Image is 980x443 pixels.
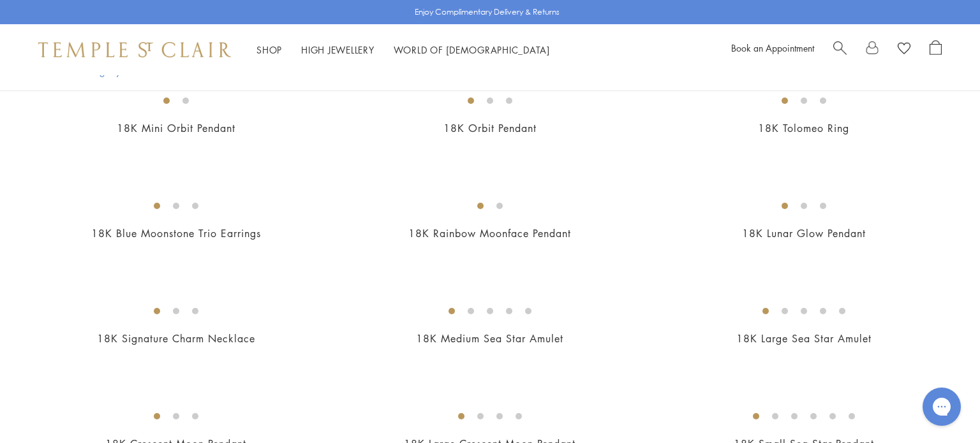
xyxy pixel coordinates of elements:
[38,42,231,57] img: Temple St. Clair
[916,383,967,430] iframe: Gorgias live chat messenger
[898,40,910,59] a: View Wishlist
[443,121,537,135] a: 18K Orbit Pendant
[301,43,375,56] a: High JewelleryHigh Jewellery
[930,40,942,59] a: Open Shopping Bag
[415,6,560,18] p: Enjoy Complimentary Delivery & Returns
[736,331,872,345] a: 18K Large Sea Star Amulet
[117,121,235,135] a: 18K Mini Orbit Pendant
[256,43,282,56] a: ShopShop
[731,41,814,54] a: Book an Appointment
[758,121,849,135] a: 18K Tolomeo Ring
[742,226,866,240] a: 18K Lunar Glow Pendant
[416,331,563,345] a: 18K Medium Sea Star Amulet
[97,331,255,345] a: 18K Signature Charm Necklace
[833,40,847,59] a: Search
[394,43,550,56] a: World of [DEMOGRAPHIC_DATA]World of [DEMOGRAPHIC_DATA]
[256,42,550,58] nav: Main navigation
[408,226,571,240] a: 18K Rainbow Moonface Pendant
[91,226,261,240] a: 18K Blue Moonstone Trio Earrings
